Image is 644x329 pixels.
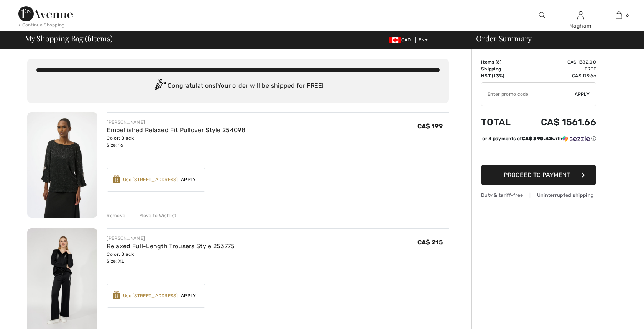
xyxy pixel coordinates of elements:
[481,109,521,135] td: Total
[522,136,552,141] span: CA$ 390.42
[107,242,235,250] a: Relaxed Full-Length Trousers Style 253775
[595,306,636,325] iframe: Opens a widget where you can find more information
[107,135,245,149] div: Color: Black Size: 16
[417,239,443,246] span: CA$ 215
[419,37,428,43] span: EN
[36,79,440,94] div: Congratulations! Your order will be shipped for FREE!
[123,176,178,183] div: Use [STREET_ADDRESS]
[107,235,235,242] div: [PERSON_NAME]
[481,59,521,65] td: Items ( )
[18,21,65,28] div: < Continue Shopping
[123,292,178,299] div: Use [STREET_ADDRESS]
[178,176,199,183] span: Apply
[87,33,91,43] span: 6
[575,91,590,98] span: Apply
[481,145,596,162] iframe: PayPal-paypal
[27,112,97,218] img: Embellished Relaxed Fit Pullover Style 254098
[113,291,120,299] img: Reward-Logo.svg
[626,12,629,19] span: 6
[497,59,500,65] span: 6
[600,11,637,20] a: 6
[521,59,596,65] td: CA$ 1382.00
[25,34,113,42] span: My Shopping Bag ( Items)
[539,11,545,20] img: search the website
[481,65,521,72] td: Shipping
[481,135,596,145] div: or 4 payments ofCA$ 390.42withSezzle Click to learn more about Sezzle
[107,119,245,126] div: [PERSON_NAME]
[482,135,596,142] div: or 4 payments of with
[467,34,639,42] div: Order Summary
[562,135,590,142] img: Sezzle
[481,192,596,199] div: Duty & tariff-free | Uninterrupted shipping
[107,251,235,265] div: Color: Black Size: XL
[113,175,120,183] img: Reward-Logo.svg
[577,11,584,20] img: My Info
[521,65,596,72] td: Free
[152,79,168,94] img: Congratulation2.svg
[18,6,73,21] img: 1ère Avenue
[616,11,622,20] img: My Bag
[481,72,521,79] td: HST (13%)
[107,212,125,219] div: Remove
[481,165,596,185] button: Proceed to Payment
[178,292,199,299] span: Apply
[577,11,584,19] a: Sign In
[562,22,599,30] div: Nagham
[389,37,414,43] span: CAD
[389,37,401,43] img: Canadian Dollar
[133,212,176,219] div: Move to Wishlist
[521,109,596,135] td: CA$ 1561.66
[417,123,443,130] span: CA$ 199
[481,83,575,106] input: Promo code
[521,72,596,79] td: CA$ 179.66
[107,126,245,134] a: Embellished Relaxed Fit Pullover Style 254098
[504,171,570,178] span: Proceed to Payment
